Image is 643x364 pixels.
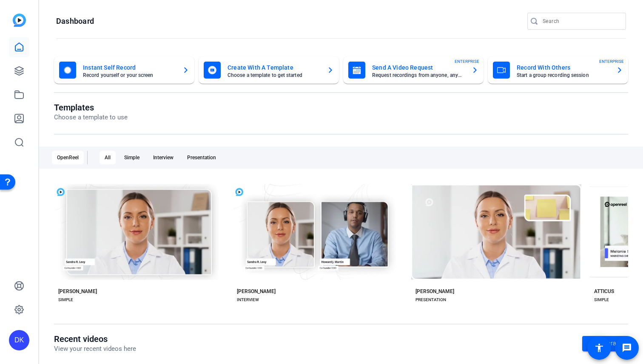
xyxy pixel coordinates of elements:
[415,288,454,295] div: [PERSON_NAME]
[58,296,73,303] div: SIMPLE
[343,56,484,84] button: Send A Video RequestRequest recordings from anyone, anywhereENTERPRISE
[488,56,628,84] button: Record With OthersStart a group recording sessionENTERPRISE
[582,336,628,351] a: Go to library
[54,102,128,113] h1: Templates
[622,343,632,353] mat-icon: message
[9,330,29,350] div: DK
[372,73,465,78] mat-card-subtitle: Request recordings from anyone, anywhere
[54,113,128,122] p: Choose a template to use
[228,73,320,78] mat-card-subtitle: Choose a template to get started
[182,151,221,164] div: Presentation
[517,62,609,73] mat-card-title: Record With Others
[599,58,624,65] span: ENTERPRISE
[52,151,84,164] div: OpenReel
[594,288,614,295] div: ATTICUS
[543,16,619,26] input: Search
[100,151,116,164] div: All
[148,151,179,164] div: Interview
[54,344,136,354] p: View your recent videos here
[228,62,320,73] mat-card-title: Create With A Template
[119,151,145,164] div: Simple
[83,73,176,78] mat-card-subtitle: Record yourself or your screen
[455,58,479,65] span: ENTERPRISE
[372,62,465,73] mat-card-title: Send A Video Request
[415,296,446,303] div: PRESENTATION
[237,288,276,295] div: [PERSON_NAME]
[594,296,609,303] div: SIMPLE
[54,334,136,344] h1: Recent videos
[83,62,176,73] mat-card-title: Instant Self Record
[594,343,604,353] mat-icon: accessibility
[199,56,339,84] button: Create With A TemplateChoose a template to get started
[58,288,97,295] div: [PERSON_NAME]
[56,16,94,26] h1: Dashboard
[54,56,194,84] button: Instant Self RecordRecord yourself or your screen
[13,14,26,27] img: blue-gradient.svg
[237,296,259,303] div: INTERVIEW
[517,73,609,78] mat-card-subtitle: Start a group recording session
